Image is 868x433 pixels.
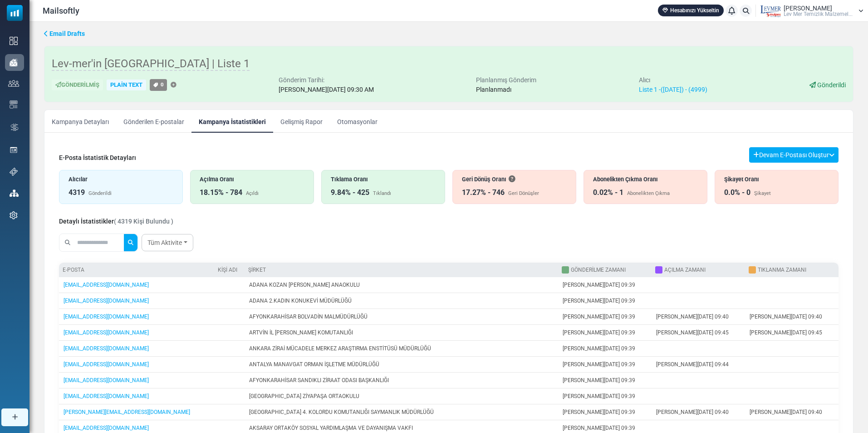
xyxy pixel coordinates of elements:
div: 0.0% - 0 [724,187,750,198]
img: mailsoftly_icon_blue_white.svg [7,5,23,21]
span: Lev-mer'in [GEOGRAPHIC_DATA] | Liste 1 [52,57,250,71]
a: Gönderilme Zamanı [571,267,626,273]
a: Kampanya Detayları [44,110,116,133]
div: Tıklama Oranı [331,175,436,184]
div: Gönderim Tarihi: [279,75,374,85]
a: Liste 1 -([DATE]) - (4999) [639,86,707,93]
td: ADANA KOZAN [PERSON_NAME] ANAOKULU [245,277,558,293]
td: [PERSON_NAME][DATE] 09:39 [558,404,652,420]
td: [PERSON_NAME][DATE] 09:40 [652,404,745,420]
div: Gönderildi [88,190,112,198]
a: Gelişmiş Rapor [273,110,330,133]
img: support-icon.svg [10,168,18,176]
div: Alıcı [639,75,707,85]
img: contacts-icon.svg [8,80,19,86]
a: [EMAIL_ADDRESS][DOMAIN_NAME] [64,314,149,320]
div: Abonelikten Çıkma Oranı [593,175,698,184]
div: [PERSON_NAME][DATE] 09:30 AM [279,85,374,95]
div: 4319 [69,187,85,198]
td: [PERSON_NAME][DATE] 09:39 [558,341,652,357]
a: Tıklanma Zamanı [758,267,806,273]
td: [PERSON_NAME][DATE] 09:39 [558,277,652,293]
td: AFYONKARAHİSAR SANDIKLI ZİRAAT ODASI BAŞKANLIĞI [245,373,558,388]
div: Gönderilmiş [52,80,103,91]
div: Açılma Oranı [200,175,304,184]
div: Geri Dönüşler [508,190,539,198]
a: Email Drafts [44,29,85,39]
td: ANKARA ZİRAİ MÜCADELE MERKEZ ARAŞTIRMA ENSTİTÜSÜ MÜDÜRLÜĞÜ [245,341,558,357]
a: [EMAIL_ADDRESS][DOMAIN_NAME] [64,377,149,383]
div: Abonelikten Çıkma [627,190,670,198]
a: [EMAIL_ADDRESS][DOMAIN_NAME] [64,361,149,368]
img: workflow.svg [10,122,20,133]
div: Tıklandı [373,190,391,198]
a: Otomasyonlar [330,110,385,133]
td: [GEOGRAPHIC_DATA] 4. KOLORDU KOMUTANLIĞI SAYMANLIK MÜDÜRLÜĞÜ [245,404,558,420]
span: Mailsoftly [43,5,79,17]
td: [PERSON_NAME][DATE] 09:39 [558,388,652,404]
td: [PERSON_NAME][DATE] 09:39 [558,357,652,373]
img: landing_pages.svg [10,146,18,154]
td: [PERSON_NAME][DATE] 09:39 [558,309,652,325]
td: ADANA 2.KADIN KONUKEVİ MÜDÜRLÜĞÜ [245,293,558,309]
div: Planlanmış Gönderim [476,75,536,85]
span: translation missing: tr.ms_sidebar.email_drafts [49,30,85,37]
div: 0.02% - 1 [593,187,623,198]
td: [PERSON_NAME][DATE] 09:45 [652,325,745,341]
span: Planlanmadı [476,86,511,93]
td: [GEOGRAPHIC_DATA] ZİYAPAŞA ORTAOKULU [245,388,558,404]
div: Geri Dönüş Oranı [462,175,567,184]
td: ARTVİN İL [PERSON_NAME] KOMUTANLIĞI [245,325,558,341]
span: Gönderildi [817,81,846,89]
span: [PERSON_NAME] [784,5,832,11]
a: Tüm Aktivite [142,234,193,251]
div: E-Posta İstatistik Detayları [59,153,136,163]
a: Şirket [248,267,266,273]
a: Gönderilen E-postalar [116,110,191,133]
span: Lev Mer Temi̇zli̇k Malzemel... [784,11,853,17]
a: [EMAIL_ADDRESS][DOMAIN_NAME] [64,298,149,304]
a: 0 [150,79,167,90]
div: 17.27% - 746 [462,187,505,198]
a: Açılma Zamanı [664,267,706,273]
img: settings-icon.svg [10,211,18,219]
div: 9.84% - 425 [331,187,369,198]
td: [PERSON_NAME][DATE] 09:39 [558,325,652,341]
span: 0 [161,81,164,88]
span: ( 4319 Kişi Bulundu ) [114,218,173,225]
a: Kampanya İstatistikleri [191,110,273,133]
a: [EMAIL_ADDRESS][DOMAIN_NAME] [64,393,149,399]
div: Şikayet Oranı [724,175,829,184]
div: 18.15% - 784 [200,187,242,198]
td: [PERSON_NAME][DATE] 09:39 [558,293,652,309]
a: User Logo [PERSON_NAME] Lev Mer Temi̇zli̇k Malzemel... [759,4,863,18]
td: [PERSON_NAME][DATE] 09:40 [745,309,839,325]
a: [PERSON_NAME][EMAIL_ADDRESS][DOMAIN_NAME] [64,409,190,415]
td: ANTALYA MANAVGAT ORMAN İŞLETME MÜDÜRLÜĞÜ [245,357,558,373]
a: Kişi Adı [218,267,237,273]
div: Plain Text [107,80,146,91]
a: [EMAIL_ADDRESS][DOMAIN_NAME] [64,345,149,352]
a: [EMAIL_ADDRESS][DOMAIN_NAME] [64,282,149,288]
td: [PERSON_NAME][DATE] 09:45 [745,325,839,341]
a: Etiket Ekle [171,82,177,88]
a: Hesabınızı Yükseltin [658,5,724,16]
a: E-posta [63,267,84,273]
button: Devam E-Postası Oluştur [749,147,839,163]
td: [PERSON_NAME][DATE] 09:40 [745,404,839,420]
td: [PERSON_NAME][DATE] 09:39 [558,373,652,388]
img: dashboard-icon.svg [10,37,18,45]
div: Detaylı İstatistikler [59,217,173,226]
div: Açıldı [246,190,259,198]
img: User Logo [759,4,781,18]
a: [EMAIL_ADDRESS][DOMAIN_NAME] [64,329,149,336]
img: email-templates-icon.svg [10,100,18,109]
i: Bir e-posta alıcısına ulaşamadığında geri döner. Bu, dolu bir gelen kutusu nedeniyle geçici olara... [509,176,515,182]
img: campaigns-icon-active.png [10,59,18,66]
a: [EMAIL_ADDRESS][DOMAIN_NAME] [64,425,149,431]
td: AFYONKARAHİSAR BOLVADİN MALMÜDÜRLÜĞÜ [245,309,558,325]
div: Şikayet [754,190,771,198]
td: [PERSON_NAME][DATE] 09:44 [652,357,745,373]
div: Alıcılar [69,175,173,184]
td: [PERSON_NAME][DATE] 09:40 [652,309,745,325]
